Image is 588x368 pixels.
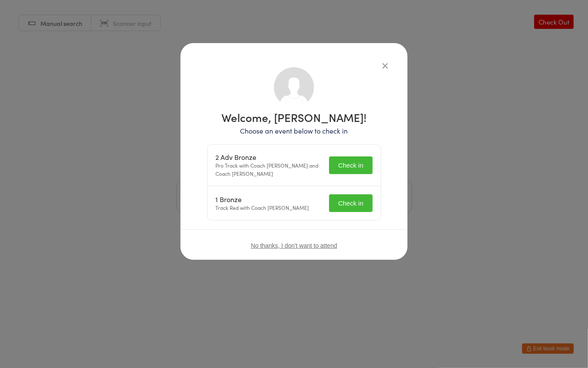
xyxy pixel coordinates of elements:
[216,153,324,178] div: Pro Track with Coach [PERSON_NAME] and Coach [PERSON_NAME]
[329,156,372,174] button: Check in
[207,126,381,136] p: Choose an event below to check in
[207,112,381,123] h1: Welcome, [PERSON_NAME]!
[216,195,309,203] div: 1 Bronze
[216,153,324,161] div: 2 Adv Bronze
[216,195,309,212] div: Track Red with Coach [PERSON_NAME]
[329,194,372,212] button: Check in
[274,67,314,107] img: no_photo.png
[251,242,337,249] button: No thanks, I don't want to attend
